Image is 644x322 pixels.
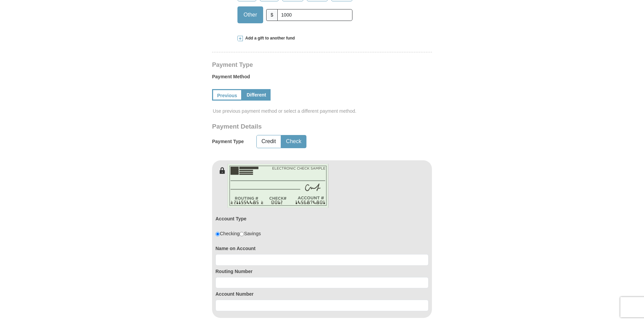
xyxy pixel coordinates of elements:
[243,35,295,41] span: Add a gift to another fund
[215,215,247,222] label: Account Type
[227,164,329,208] img: check-en.png
[242,89,271,101] a: Different
[257,135,281,148] button: Credit
[215,268,429,275] label: Routing Number
[215,245,429,252] label: Name on Account
[215,291,429,297] label: Account Number
[212,123,385,131] h3: Payment Details
[212,89,242,101] a: Previous
[215,230,261,237] div: Checking Savings
[240,10,260,20] span: Other
[212,139,244,144] h5: Payment Type
[281,135,306,148] button: Check
[212,73,432,83] label: Payment Method
[212,62,432,68] h4: Payment Type
[213,108,433,114] span: Use previous payment method or select a different payment method.
[277,9,352,21] input: Other Amount
[266,9,278,21] span: $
